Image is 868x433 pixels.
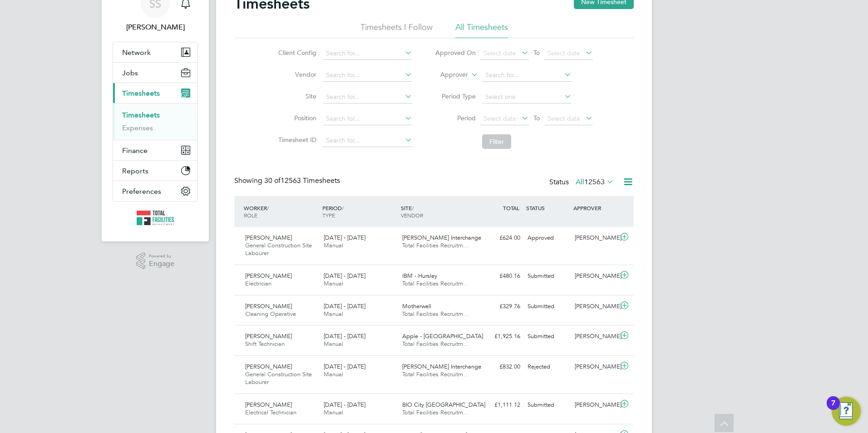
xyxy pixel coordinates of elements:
[482,134,511,149] button: Filter
[524,329,571,344] div: Submitted
[477,398,524,413] div: £1,111.12
[832,397,861,426] button: Open Resource Center, 7 new notifications
[234,176,342,186] div: Showing
[402,272,437,280] span: IBM - Hursley
[571,299,618,314] div: [PERSON_NAME]
[324,408,343,416] span: Manual
[324,302,365,310] span: [DATE] - [DATE]
[524,398,571,413] div: Submitted
[113,140,197,160] button: Finance
[264,176,340,185] span: 12563 Timesheets
[276,114,316,122] label: Position
[402,401,485,408] span: BIO City [GEOGRAPHIC_DATA]
[571,359,618,374] div: [PERSON_NAME]
[576,177,614,187] label: All
[483,49,516,57] span: Select date
[113,211,198,225] a: Go to home page
[402,363,481,370] span: [PERSON_NAME] Interchange
[322,212,335,219] span: TYPE
[324,370,343,378] span: Manual
[245,234,292,241] span: [PERSON_NAME]
[524,231,571,246] div: Approved
[320,200,399,223] div: PERIOD
[323,69,412,82] input: Search for...
[324,234,365,241] span: [DATE] - [DATE]
[402,234,481,241] span: [PERSON_NAME] Interchange
[276,92,316,100] label: Site
[477,269,524,284] div: £480.16
[113,161,197,181] button: Reports
[113,22,198,33] span: Sam Skinner
[245,340,285,348] span: Shift Technician
[401,212,423,219] span: VENDOR
[584,177,605,187] span: 12563
[122,123,153,132] a: Expenses
[323,134,412,147] input: Search for...
[136,252,175,270] a: Powered byEngage
[245,370,312,386] span: General Construction Site Labourer
[324,401,365,408] span: [DATE] - [DATE]
[122,187,161,196] span: Preferences
[571,200,618,216] div: APPROVER
[571,231,618,246] div: [PERSON_NAME]
[571,269,618,284] div: [PERSON_NAME]
[324,280,343,287] span: Manual
[113,42,197,62] button: Network
[477,231,524,246] div: £624.00
[324,363,365,370] span: [DATE] - [DATE]
[245,310,296,318] span: Cleaning Operative
[324,272,365,280] span: [DATE] - [DATE]
[323,113,412,125] input: Search for...
[122,146,148,155] span: Finance
[264,176,281,185] span: 30 of
[483,114,516,123] span: Select date
[831,403,835,415] div: 7
[412,204,414,212] span: /
[402,332,483,340] span: Apple - [GEOGRAPHIC_DATA]
[244,212,257,219] span: ROLE
[402,340,469,348] span: Total Facilities Recruitm…
[245,280,271,287] span: Electrician
[399,200,477,223] div: SITE
[477,329,524,344] div: £1,925.16
[482,69,572,82] input: Search for...
[531,47,542,59] span: To
[242,200,320,223] div: WORKER
[402,370,469,378] span: Total Facilities Recruitm…
[482,91,572,103] input: Select one
[324,340,343,348] span: Manual
[122,89,160,98] span: Timesheets
[503,204,519,212] span: TOTAL
[122,48,151,57] span: Network
[245,272,292,280] span: [PERSON_NAME]
[435,114,476,122] label: Period
[402,241,469,249] span: Total Facilities Recruitm…
[402,408,469,416] span: Total Facilities Recruitm…
[245,363,292,370] span: [PERSON_NAME]
[427,70,468,79] label: Approver
[402,302,431,310] span: Motherwell
[276,49,316,57] label: Client Config
[342,204,344,212] span: /
[324,310,343,318] span: Manual
[245,332,292,340] span: [PERSON_NAME]
[267,204,269,212] span: /
[455,22,508,38] li: All Timesheets
[122,111,160,119] a: Timesheets
[571,329,618,344] div: [PERSON_NAME]
[276,136,316,144] label: Timesheet ID
[549,176,616,189] div: Status
[571,398,618,413] div: [PERSON_NAME]
[360,22,433,38] li: Timesheets I Follow
[245,302,292,310] span: [PERSON_NAME]
[547,49,580,57] span: Select date
[531,112,542,124] span: To
[113,103,197,140] div: Timesheets
[113,63,197,83] button: Jobs
[245,241,312,257] span: General Construction Site Labourer
[524,359,571,374] div: Rejected
[524,200,571,216] div: STATUS
[477,299,524,314] div: £329.76
[547,114,580,123] span: Select date
[323,91,412,103] input: Search for...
